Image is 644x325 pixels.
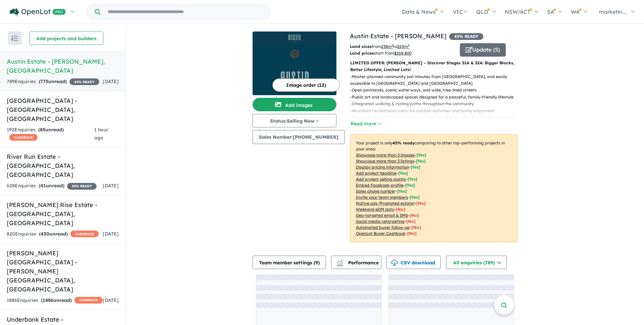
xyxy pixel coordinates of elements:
span: [No] [407,231,417,236]
button: Update (5) [460,43,506,57]
span: [No] [410,213,419,218]
img: line-chart.svg [336,260,342,263]
span: 9 [315,260,318,266]
span: [No] [416,201,426,206]
p: - Public art and landscaped spaces designed for a peaceful, family-friendly lifestyle [350,94,523,101]
h5: [GEOGRAPHIC_DATA] - [GEOGRAPHIC_DATA] , [GEOGRAPHIC_DATA] [7,96,119,123]
span: [ Yes ] [416,158,426,164]
u: OpenLot Buyer Cashback [356,231,406,236]
b: Land sizes [350,44,372,49]
h5: [PERSON_NAME] Rise Estate - [GEOGRAPHIC_DATA] , [GEOGRAPHIC_DATA] [7,200,119,227]
p: - Integrated walking & cycling paths throughout the community [350,101,523,107]
button: Performance [331,256,381,269]
span: [No] [396,207,405,212]
u: Add project headline [356,171,396,176]
div: 820 Enquir ies [7,230,99,238]
span: [ Yes ] [410,195,420,200]
span: 1886 [43,297,53,303]
img: Openlot PRO Logo White [10,8,66,16]
u: Automated buyer follow-up [356,225,410,230]
span: [DATE] [103,78,119,84]
button: Add images [253,98,336,111]
a: Austin Estate - [PERSON_NAME] [350,32,446,40]
div: 192 Enquir ies [7,126,94,142]
span: 45 % READY [69,78,99,85]
button: Sales Number:[PHONE_NUMBER] [253,130,345,144]
button: Add projects and builders [30,31,103,45]
sup: 2 [408,44,410,47]
button: All enquiries (789) [446,256,507,269]
button: Read more [350,120,382,128]
button: Team member settings (9) [253,256,326,269]
span: CASHBACK [70,231,99,237]
span: [No] [406,219,416,224]
h5: River Run Estate - [GEOGRAPHIC_DATA] , [GEOGRAPHIC_DATA] [7,152,119,179]
u: Showcase more than 3 images [356,152,415,157]
u: Sales phone number [356,189,395,194]
img: Austin Estate - Lara [253,45,336,95]
span: 41 [40,183,46,189]
div: 1886 Enquir ies [7,297,103,305]
input: Try estate name, suburb, builder or developer [102,5,269,19]
strong: ( unread) [38,127,64,133]
u: Embed Facebook profile [356,183,404,188]
strong: ( unread) [41,297,72,303]
u: Display pricing information [356,165,409,170]
span: to [393,44,410,49]
p: - Future-ready with planned schools, community centres, and vibrant neighbourhood hubs [350,114,523,128]
span: [ Yes ] [398,171,408,176]
img: download icon [391,260,398,266]
span: CASHBACK [9,134,38,141]
p: - Open parklands, scenic waterways, and wide, tree-lined streets [350,87,523,93]
u: Social media retargeting [356,219,405,224]
u: $ 268,800 [394,51,412,56]
img: sort.svg [11,36,18,41]
h5: [PERSON_NAME][GEOGRAPHIC_DATA] - [PERSON_NAME][GEOGRAPHIC_DATA] , [GEOGRAPHIC_DATA] [7,249,119,294]
span: 35 % READY [67,183,97,190]
button: Status:Selling Now [253,114,336,127]
div: 628 Enquir ies [7,182,97,190]
span: CASHBACK [74,297,103,304]
span: 775 [40,78,48,84]
u: 265 m [397,44,410,49]
b: Land prices [350,51,374,56]
u: 238 m [381,44,393,49]
a: Austin Estate - Lara LogoAustin Estate - Lara [253,31,336,95]
span: [DATE] [103,183,119,189]
span: [ Yes ] [417,152,426,157]
span: [DATE] [103,297,119,303]
strong: ( unread) [39,231,68,237]
span: [No] [412,225,421,230]
img: bar-chart.svg [336,262,343,266]
img: Austin Estate - Lara Logo [255,34,334,42]
span: [ Yes ] [411,165,420,170]
span: 85 [40,127,45,133]
p: LIMITED OFFER: [PERSON_NAME] – Discover Stages 31A & 32A: Bigger Blocks, Better Lifestyle, Limite... [350,60,518,73]
strong: ( unread) [39,183,64,189]
span: [DATE] [103,231,119,237]
p: start from [350,50,455,57]
span: [ Yes ] [405,183,415,188]
u: Native ads (Promoted estate) [356,201,415,206]
div: 789 Enquir ies [7,78,99,86]
sup: 2 [391,44,393,47]
span: 1 hour ago [94,127,108,141]
p: - Master-planned community just minutes from [GEOGRAPHIC_DATA], and easily accessible to [GEOGRAP... [350,73,523,87]
strong: ( unread) [39,78,67,84]
span: [ Yes ] [397,189,407,194]
span: Performance [337,260,379,266]
u: Weekend eDM slots [356,207,394,212]
u: Geo-targeted email & SMS [356,213,408,218]
span: 430 [41,231,49,237]
u: Invite your team members [356,195,408,200]
b: 45 % ready [392,140,415,145]
u: Add project selling-points [356,177,406,182]
span: [ Yes ] [408,177,417,182]
button: CSV download [386,256,441,269]
button: Image order (12) [272,78,340,92]
h5: Austin Estate - [PERSON_NAME] , [GEOGRAPHIC_DATA] [7,57,119,75]
p: from [350,43,455,50]
span: marketin... [599,8,626,15]
p: Your project is only comparing to other top-performing projects in your area: - - - - - - - - - -... [350,134,518,242]
span: 45 % READY [449,33,483,40]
